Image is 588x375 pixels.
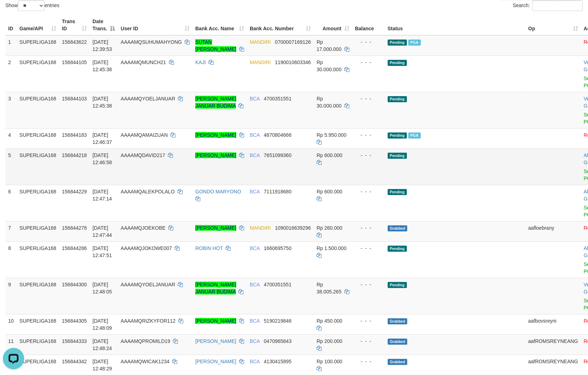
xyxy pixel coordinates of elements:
a: [PERSON_NAME] [195,359,236,364]
span: 156844305 [62,318,87,324]
span: BCA [250,318,260,324]
td: SUPERLIGA168 [17,128,59,149]
span: [DATE] 12:48:05 [92,282,112,295]
span: 156844300 [62,282,87,287]
button: Open LiveChat chat widget [3,3,24,24]
td: 4 [5,128,17,149]
th: Game/API: activate to sort column ascending [17,15,59,35]
span: Copy 4700351551 to clipboard [264,282,292,287]
input: Search: [532,0,583,11]
td: SUPERLIGA168 [17,35,59,56]
td: SUPERLIGA168 [17,185,59,221]
span: AAAAMQYOELJANUAR [121,96,175,101]
span: Rp 260.000 [317,225,342,231]
span: Grabbed [388,318,408,324]
span: AAAAMQMUNCH21 [121,59,166,65]
span: AAAAMQJOKOWE007 [121,245,172,251]
span: [DATE] 12:47:14 [92,189,112,202]
div: - - - [355,38,382,46]
span: [DATE] 12:48:09 [92,318,112,331]
span: AAAAMQYOELJANUAR [121,282,175,287]
span: Rp 600.000 [317,189,342,194]
td: SUPERLIGA168 [17,221,59,241]
a: [PERSON_NAME] [195,338,236,344]
td: SUPERLIGA168 [17,92,59,128]
a: [PERSON_NAME] [195,225,236,231]
span: AAAAMQSUHUMAHYONG [121,39,182,45]
th: User ID: activate to sort column ascending [118,15,192,35]
span: 156844105 [62,59,87,65]
span: Grabbed [388,359,408,365]
span: AAAAMQALEKPOLALO [121,189,175,194]
span: Pending [388,153,407,159]
div: - - - [355,245,382,252]
th: Status [385,15,525,35]
a: [PERSON_NAME] [195,132,236,138]
span: 156844342 [62,359,87,364]
a: KAJI [195,59,206,65]
span: 156844218 [62,152,87,158]
span: Marked by aafsoycanthlai [408,132,421,139]
span: AAAAMQWICAK1234 [121,359,169,364]
td: 10 [5,314,17,334]
span: Pending [388,96,407,102]
span: AAAAMQJOEKOBE [121,225,165,231]
span: [DATE] 12:45:38 [92,59,112,72]
span: Pending [388,282,407,288]
a: [PERSON_NAME] JANUAR BUDIMA [195,96,236,109]
span: Rp 1.500.000 [317,245,346,251]
td: SUPERLIGA168 [17,278,59,314]
td: 9 [5,278,17,314]
span: [DATE] 12:46:58 [92,152,112,165]
span: Rp 200.000 [317,338,342,344]
div: - - - [355,131,382,139]
td: aafloebrany [525,221,581,241]
span: 156844286 [62,245,87,251]
span: BCA [250,282,260,287]
span: 156843622 [62,39,87,45]
td: 3 [5,92,17,128]
span: Rp 30.000.000 [317,96,341,109]
span: BCA [250,96,260,101]
td: SUPERLIGA168 [17,149,59,185]
span: 156844103 [62,96,87,101]
td: SUPERLIGA168 [17,314,59,334]
span: 156844333 [62,338,87,344]
span: BCA [250,338,260,344]
div: - - - [355,224,382,231]
span: [DATE] 12:45:38 [92,96,112,109]
th: ID [5,15,17,35]
span: Copy 7111918680 to clipboard [264,189,292,194]
div: - - - [355,95,382,102]
td: aafbovsreyni [525,314,581,334]
span: AAAAMQPROMILD19 [121,338,170,344]
span: Copy 7651099360 to clipboard [264,152,292,158]
a: ROBIN HOT [195,245,223,251]
th: Op: activate to sort column ascending [525,15,581,35]
td: 5 [5,149,17,185]
span: Copy 0700007169126 to clipboard [275,39,311,45]
span: [DATE] 12:48:24 [92,338,112,351]
div: - - - [355,338,382,345]
span: 156844229 [62,189,87,194]
td: 8 [5,241,17,278]
th: Balance [352,15,385,35]
span: Copy 1660695750 to clipboard [264,245,292,251]
span: AAAAMQAMAIZUAN [121,132,168,138]
span: Copy 5190219846 to clipboard [264,318,292,324]
div: - - - [355,358,382,365]
span: 156844183 [62,132,87,138]
span: BCA [250,189,260,194]
span: PGA [408,40,421,46]
td: SUPERLIGA168 [17,355,59,375]
a: [PERSON_NAME] JANUAR BUDIMA [195,282,236,295]
span: BCA [250,152,260,158]
span: Pending [388,40,407,46]
select: Showentries [18,0,44,11]
td: 11 [5,334,17,355]
td: 1 [5,35,17,56]
td: 7 [5,221,17,241]
th: Date Trans.: activate to sort column descending [90,15,118,35]
span: Copy 4700351551 to clipboard [264,96,292,101]
th: Trans ID: activate to sort column ascending [59,15,90,35]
